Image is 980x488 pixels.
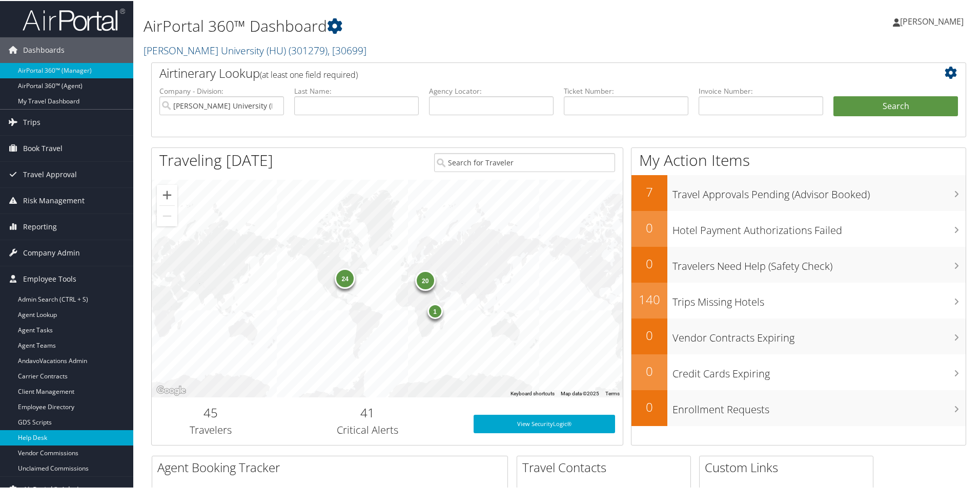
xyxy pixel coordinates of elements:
a: 0Enrollment Requests [631,389,966,425]
h3: Travelers [159,422,262,436]
h3: Enrollment Requests [672,396,966,416]
h1: Traveling [DATE] [159,148,273,170]
h3: Critical Alerts [277,422,458,436]
span: Company Admin [23,239,80,265]
h1: My Action Items [631,148,966,170]
h2: Airtinerary Lookup [159,63,890,81]
h2: Agent Booking Tracker [157,458,507,475]
span: , [ 30699 ] [328,43,366,56]
a: 0Vendor Contracts Expiring [631,317,966,353]
span: Map data ©2025 [561,390,599,395]
a: 0Credit Cards Expiring [631,353,966,389]
h3: Travelers Need Help (Safety Check) [672,253,966,272]
h2: 0 [631,218,667,236]
h2: 0 [631,362,667,379]
h3: Trips Missing Hotels [672,289,966,308]
label: Ticket Number: [564,85,688,95]
a: Open this area in Google Maps (opens a new window) [154,383,188,396]
button: Zoom in [157,184,177,204]
div: 20 [415,269,435,289]
button: Search [833,95,958,116]
h2: 41 [277,403,458,420]
span: (at least one field required) [260,68,358,79]
a: 7Travel Approvals Pending (Advisor Booked) [631,174,966,210]
span: Travel Approval [23,161,77,186]
label: Agency Locator: [429,85,554,95]
span: ( 301279 ) [289,43,328,56]
span: Risk Management [23,187,85,213]
input: Search for Traveler [434,152,615,171]
h1: AirPortal 360™ Dashboard [144,14,697,36]
span: Book Travel [23,135,63,160]
h2: Custom Links [705,458,873,475]
label: Invoice Number: [699,85,823,95]
h3: Hotel Payment Authorizations Failed [672,217,966,237]
a: [PERSON_NAME] [893,5,974,36]
label: Last Name: [294,85,419,95]
span: Trips [23,109,40,134]
h3: Vendor Contracts Expiring [672,325,966,344]
h3: Credit Cards Expiring [672,360,966,380]
button: Keyboard shortcuts [511,389,555,396]
h3: Travel Approvals Pending (Advisor Booked) [672,181,966,201]
a: [PERSON_NAME] University (HU) [144,43,366,56]
span: [PERSON_NAME] [900,15,964,26]
span: Employee Tools [23,265,76,291]
h2: 0 [631,397,667,415]
h2: 7 [631,182,667,200]
label: Company - Division: [159,85,284,95]
span: Reporting [23,213,57,239]
h2: 0 [631,254,667,271]
div: 1 [427,303,442,318]
a: 0Hotel Payment Authorizations Failed [631,210,966,246]
h2: 0 [631,326,667,343]
a: 0Travelers Need Help (Safety Check) [631,246,966,282]
a: 140Trips Missing Hotels [631,282,966,317]
div: 24 [335,267,355,288]
h2: 140 [631,290,667,307]
a: Terms (opens in new tab) [605,390,620,395]
span: Dashboards [23,36,65,62]
h2: 45 [159,403,262,420]
button: Zoom out [157,205,177,225]
img: Google [154,383,188,396]
h2: Travel Contacts [522,458,690,475]
img: airportal-logo.png [23,7,125,31]
a: View SecurityLogic® [474,414,615,432]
